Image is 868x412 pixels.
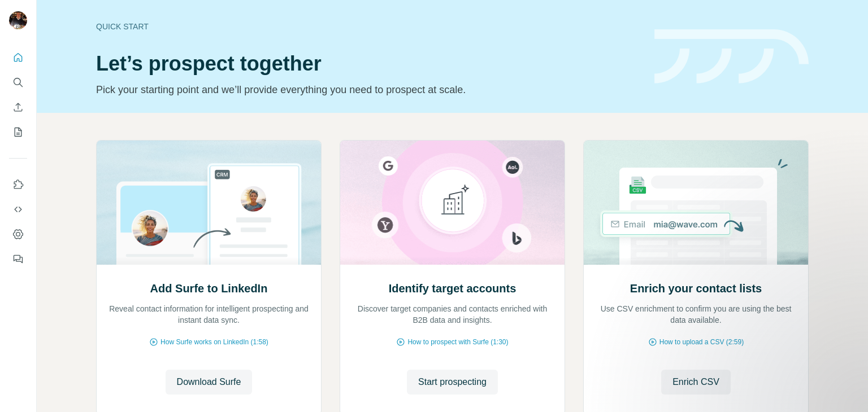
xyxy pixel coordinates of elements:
button: Enrich CSV [661,370,731,395]
button: Start prospecting [407,370,498,395]
h2: Enrich your contact lists [630,280,762,296]
img: Avatar [9,11,27,29]
p: Pick your starting point and we’ll provide everything you need to prospect at scale. [96,82,641,98]
h2: Identify target accounts [389,280,517,296]
p: Discover target companies and contacts enriched with B2B data and insights. [351,303,553,326]
img: Add Surfe to LinkedIn [96,141,322,265]
img: Identify target accounts [340,141,565,265]
button: Use Surfe API [9,199,27,220]
button: Use Surfe on LinkedIn [9,174,27,195]
h1: Let’s prospect together [96,52,641,75]
span: Enrich CSV [672,375,719,389]
button: My lists [9,122,27,142]
button: Dashboard [9,224,27,244]
button: Quick start [9,47,27,68]
img: banner [654,29,809,84]
span: How to prospect with Surfe (1:30) [407,337,508,347]
p: Use CSV enrichment to confirm you are using the best data available. [595,303,797,326]
button: Feedback [9,249,27,269]
span: Start prospecting [418,375,487,389]
h2: Add Surfe to LinkedIn [150,280,268,296]
span: How Surfe works on LinkedIn (1:58) [160,337,268,347]
span: Download Surfe [177,375,241,389]
iframe: Intercom live chat [830,374,857,401]
p: Reveal contact information for intelligent prospecting and instant data sync. [108,303,310,326]
img: Enrich your contact lists [583,141,809,265]
div: Quick start [96,21,641,32]
button: Search [9,72,27,93]
button: Download Surfe [166,370,253,395]
button: Enrich CSV [9,97,27,117]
